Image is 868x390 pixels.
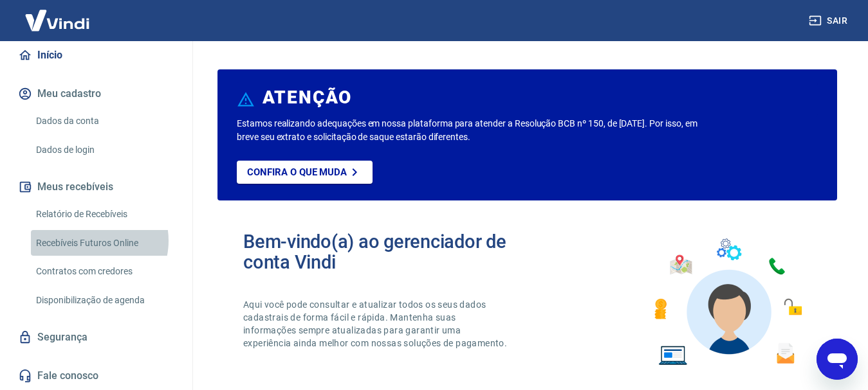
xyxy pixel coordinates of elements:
button: Meus recebíveis [15,173,177,201]
a: Início [15,41,177,69]
button: Meu cadastro [15,80,177,108]
iframe: Botão para abrir a janela de mensagens [817,339,858,380]
img: Vindi [15,1,99,40]
p: Confira o que muda [247,166,347,178]
a: Recebíveis Futuros Online [31,230,177,256]
h2: Bem-vindo(a) ao gerenciador de conta Vindi [243,231,528,272]
a: Confira o que muda [237,161,373,184]
p: Aqui você pode consultar e atualizar todos os seus dados cadastrais de forma fácil e rápida. Mant... [243,298,510,350]
a: Relatório de Recebíveis [31,201,177,227]
a: Fale conosco [15,362,177,390]
img: Imagem de um avatar masculino com diversos icones exemplificando as funcionalidades do gerenciado... [643,231,811,373]
button: Sair [806,9,853,33]
a: Contratos com credores [31,258,177,285]
a: Dados de login [31,137,177,163]
p: Estamos realizando adequações em nossa plataforma para atender a Resolução BCB nº 150, de [DATE].... [237,117,701,144]
h6: ATENÇÃO [263,91,352,104]
a: Disponibilização de agenda [31,287,177,314]
a: Dados da conta [31,108,177,134]
a: Segurança [15,323,177,351]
